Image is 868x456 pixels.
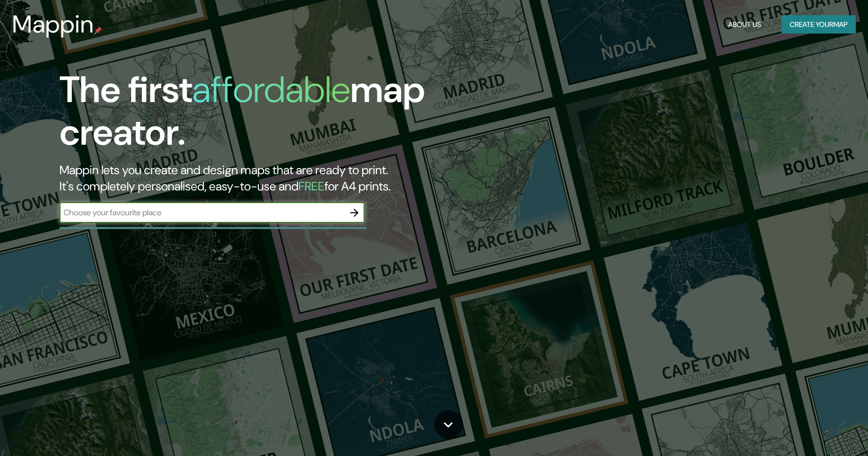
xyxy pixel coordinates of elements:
h5: FREE [298,178,324,194]
h1: The first map creator. [59,69,494,162]
input: Choose your favourite place [59,207,344,218]
img: mappin-pin [94,26,102,35]
h2: Mappin lets you create and design maps that are ready to print. It's completely personalised, eas... [59,162,494,194]
button: About Us [724,15,765,34]
button: Create yourmap [782,15,856,34]
h3: Mappin [12,10,94,39]
h1: affordable [192,66,350,113]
